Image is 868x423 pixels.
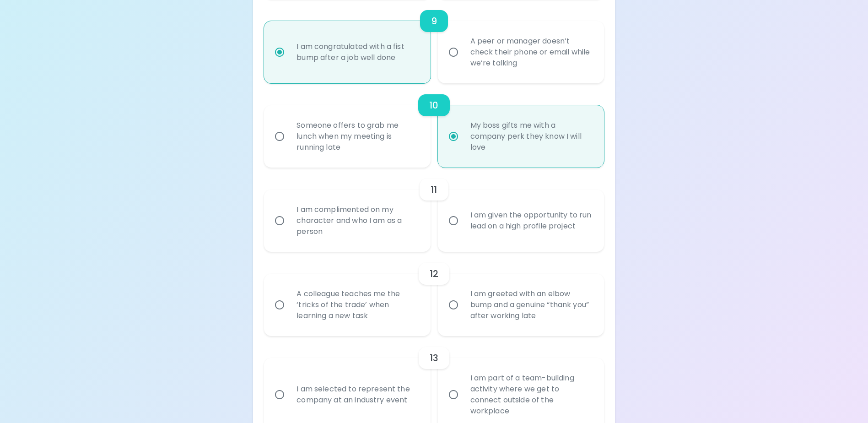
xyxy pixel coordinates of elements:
div: I am given the opportunity to run lead on a high profile project [463,199,599,243]
div: My boss gifts me with a company perk they know I will love [463,109,599,164]
h6: 9 [431,14,437,28]
h6: 11 [431,182,437,197]
div: I am greeted with an elbow bump and a genuine “thank you” after working late [463,277,599,332]
div: Someone offers to grab me lunch when my meeting is running late [289,109,425,164]
h6: 13 [430,351,438,365]
h6: 12 [430,266,438,281]
div: A colleague teaches me the ‘tricks of the trade’ when learning a new task [289,277,425,332]
div: choice-group-check [264,168,604,252]
div: I am complimented on my character and who I am as a person [289,193,425,248]
h6: 10 [429,98,438,113]
div: I am congratulated with a fist bump after a job well done [289,30,425,74]
div: A peer or manager doesn’t check their phone or email while we’re talking [463,25,599,80]
div: choice-group-check [264,83,604,168]
div: choice-group-check [264,252,604,336]
div: I am selected to represent the company at an industry event [289,373,425,417]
